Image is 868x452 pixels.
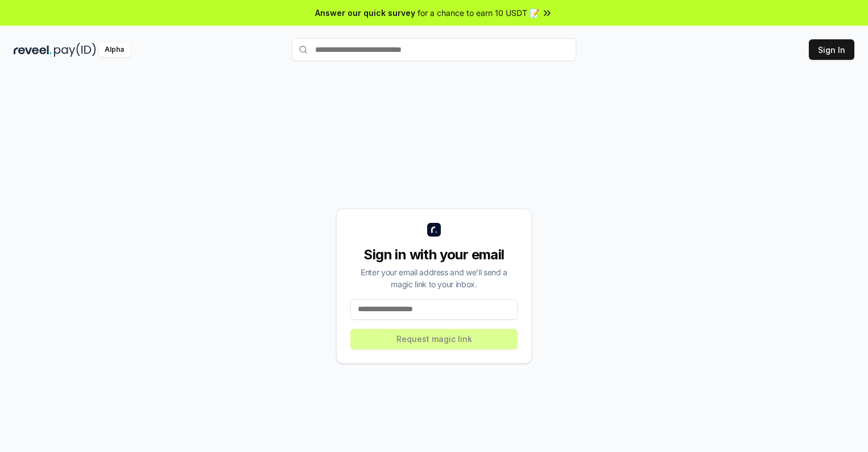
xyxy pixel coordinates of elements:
[14,43,52,57] img: reveel_dark
[350,266,518,290] div: Enter your email address and we’ll send a magic link to your inbox.
[54,43,96,57] img: pay_id
[809,39,854,60] button: Sign In
[427,223,441,237] img: logo_small
[418,7,539,19] span: for a chance to earn 10 USDT 📝
[350,246,518,264] div: Sign in with your email
[315,7,415,19] span: Answer our quick survey
[98,43,130,57] div: Alpha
